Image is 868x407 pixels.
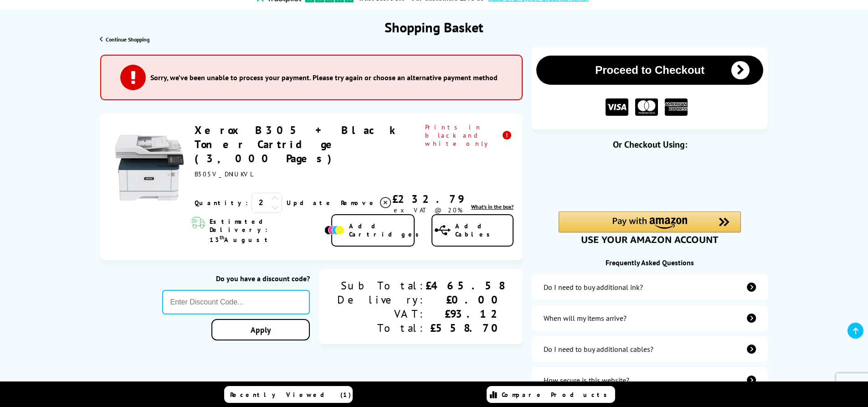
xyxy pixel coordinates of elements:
div: £93.12 [426,307,504,321]
a: secure-website [532,367,768,393]
div: VAT: [337,307,426,321]
img: Add Cartridges [324,226,344,235]
a: Update [287,199,334,207]
span: Estimated Delivery: 13 August [210,217,322,244]
span: Prints in black and white only [425,123,514,148]
span: Compare Products [502,391,612,399]
div: Do I need to buy additional ink? [544,283,643,292]
span: Add Cartridges [349,222,424,238]
a: Continue Shopping [100,36,149,43]
a: Apply [211,319,310,340]
span: Remove [341,199,377,207]
img: American Express [665,98,688,116]
h3: Sorry, we’ve been unable to process your payment. Please try again or choose an alternative payme... [150,73,498,82]
span: Recently Viewed (1) [230,391,351,399]
a: items-arrive [532,305,768,331]
a: Compare Products [487,386,615,403]
img: VISA [606,98,628,116]
div: Do you have a discount code? [162,274,310,283]
img: Xerox B305 + Black Toner Cartridge (3,000 Pages) [115,134,184,202]
div: How secure is this website? [544,376,629,385]
div: Frequently Asked Questions [532,258,768,267]
div: Delivery: [337,293,426,307]
div: Do I need to buy additional cables? [544,345,653,354]
span: B305V_DNIUKVL [195,170,254,178]
span: Add Cables [455,222,513,238]
a: additional-ink [532,274,768,300]
a: additional-cables [532,336,768,362]
img: MASTER CARD [635,98,658,116]
span: ex VAT @ 20% [394,206,462,214]
div: Total: [337,321,426,335]
div: £558.70 [426,321,504,335]
div: £465.58 [426,278,504,293]
h1: Shopping Basket [385,18,483,36]
div: Or Checkout Using: [532,139,768,150]
iframe: PayPal [559,165,741,196]
div: Amazon Pay - Use your Amazon account [559,211,741,243]
a: lnk_inthebox [471,203,514,210]
a: Recently Viewed (1) [224,386,353,403]
div: When will my items arrive? [544,314,627,323]
a: Delete item from your basket [341,196,392,210]
a: Xerox B305 + Black Toner Cartridge (3,000 Pages) [195,123,401,165]
div: £0.00 [426,293,504,307]
span: What's in the box? [471,203,514,210]
button: Proceed to Checkout [536,56,763,85]
div: Sub Total: [337,278,426,293]
input: Enter Discount Code... [162,290,310,314]
sup: th [220,234,224,241]
span: Quantity: [195,199,248,207]
span: Continue Shopping [106,36,149,43]
div: £232.79 [392,192,463,206]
